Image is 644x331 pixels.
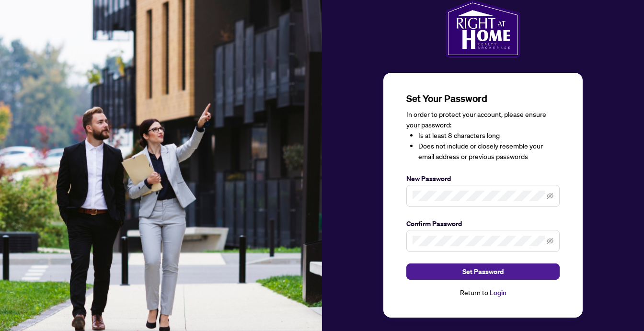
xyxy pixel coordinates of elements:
li: Is at least 8 characters long [418,130,560,141]
span: eye-invisible [547,238,553,244]
h3: Set Your Password [406,92,560,105]
div: In order to protect your account, please ensure your password: [406,109,560,162]
a: Login [490,288,506,297]
span: Set Password [462,264,504,279]
button: Set Password [406,263,560,280]
li: Does not include or closely resemble your email address or previous passwords [418,141,560,162]
label: New Password [406,173,560,184]
label: Confirm Password [406,218,560,229]
div: Return to [406,287,560,298]
span: eye-invisible [547,193,553,199]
